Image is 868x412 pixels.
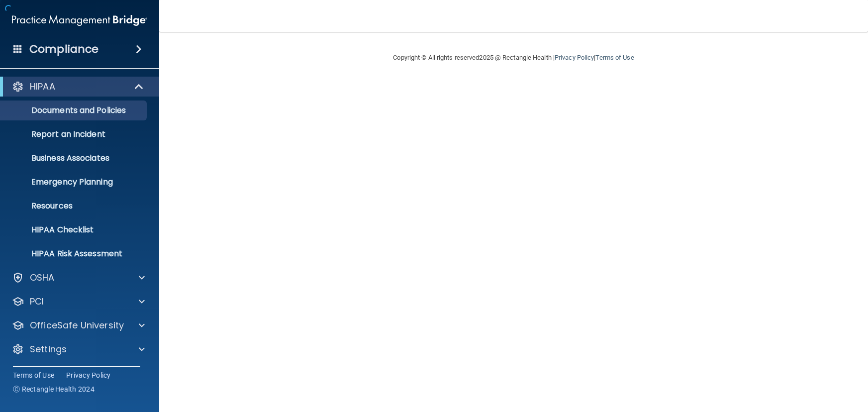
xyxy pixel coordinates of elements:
[12,81,144,93] a: HIPAA
[6,129,142,139] p: Report an Incident
[12,319,145,331] a: OfficeSafe University
[13,384,95,394] span: Ⓒ Rectangle Health 2024
[66,370,111,380] a: Privacy Policy
[332,42,695,74] div: Copyright © All rights reserved 2025 @ Rectangle Health | |
[12,296,145,308] a: PCI
[30,272,55,284] p: OSHA
[12,272,145,284] a: OSHA
[6,153,142,163] p: Business Associates
[6,249,142,259] p: HIPAA Risk Assessment
[13,370,54,380] a: Terms of Use
[30,81,55,93] p: HIPAA
[12,10,147,30] img: PMB logo
[6,177,142,187] p: Emergency Planning
[6,105,142,115] p: Documents and Policies
[6,201,142,211] p: Resources
[30,319,124,331] p: OfficeSafe University
[29,42,98,56] h4: Compliance
[595,54,634,61] a: Terms of Use
[12,343,145,355] a: Settings
[30,296,44,308] p: PCI
[555,54,594,61] a: Privacy Policy
[6,225,142,235] p: HIPAA Checklist
[30,343,67,355] p: Settings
